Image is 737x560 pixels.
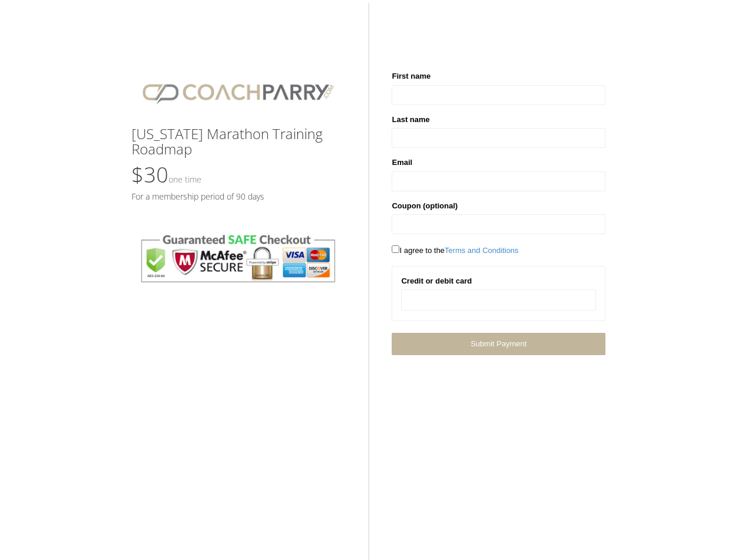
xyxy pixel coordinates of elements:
[132,126,345,157] h3: [US_STATE] Marathon Training Roadmap
[132,192,345,201] h5: For a membership period of 90 days
[445,246,519,255] a: Terms and Conditions
[401,275,472,287] label: Credit or debit card
[392,200,457,212] label: Coupon (optional)
[409,295,588,305] iframe: Secure payment input frame
[392,333,605,355] a: Submit Payment
[392,114,429,126] label: Last name
[132,160,201,189] span: $30
[470,339,526,348] span: Submit Payment
[392,246,518,255] span: I agree to the
[169,174,201,185] small: One time
[392,157,412,168] label: Email
[132,70,345,114] img: CPlogo.png
[392,70,430,82] label: First name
